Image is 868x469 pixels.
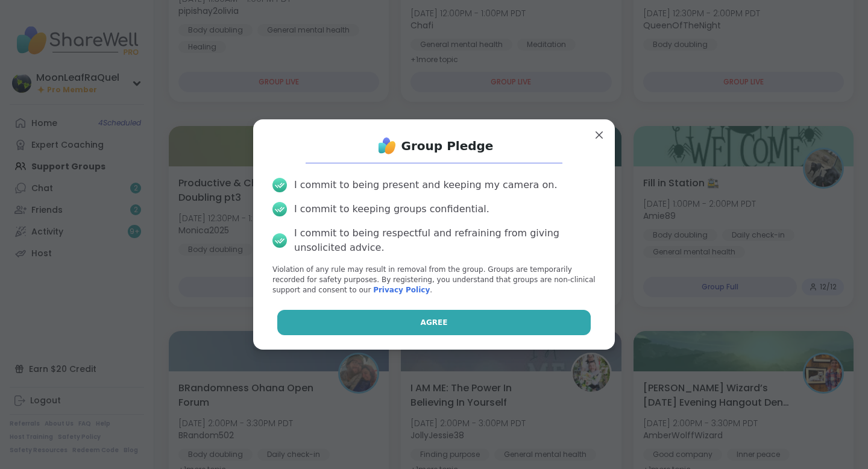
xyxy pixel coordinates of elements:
div: I commit to being present and keeping my camera on. [294,178,557,192]
div: I commit to being respectful and refraining from giving unsolicited advice. [294,226,596,255]
div: I commit to keeping groups confidential. [294,202,489,216]
img: ShareWell Logo [375,134,399,158]
p: Violation of any rule may result in removal from the group. Groups are temporarily recorded for s... [272,265,596,295]
span: Agree [421,317,448,328]
h1: Group Pledge [401,137,494,154]
button: Agree [277,310,591,335]
a: Privacy Policy [373,286,430,294]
